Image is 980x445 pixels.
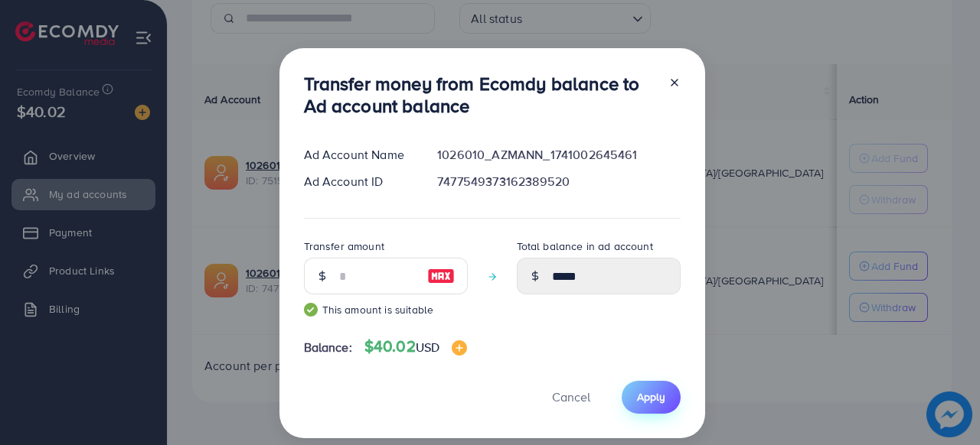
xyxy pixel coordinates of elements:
[425,173,692,190] div: 7477549373162389520
[292,173,426,190] div: Ad Account ID
[622,381,681,414] button: Apply
[292,146,426,164] div: Ad Account Name
[425,146,692,164] div: 1026010_AZMANN_1741002645461
[533,381,609,414] button: Cancel
[452,340,467,356] img: image
[637,389,665,404] span: Apply
[304,73,656,117] h3: Transfer money from Ecomdy balance to Ad account balance
[364,337,467,356] h4: $40.02
[304,239,384,254] label: Transfer amount
[517,239,653,254] label: Total balance in ad account
[416,339,439,356] span: USD
[304,303,318,317] img: guide
[304,339,352,356] span: Balance:
[552,388,590,405] span: Cancel
[304,302,468,317] small: This amount is suitable
[427,267,455,285] img: image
